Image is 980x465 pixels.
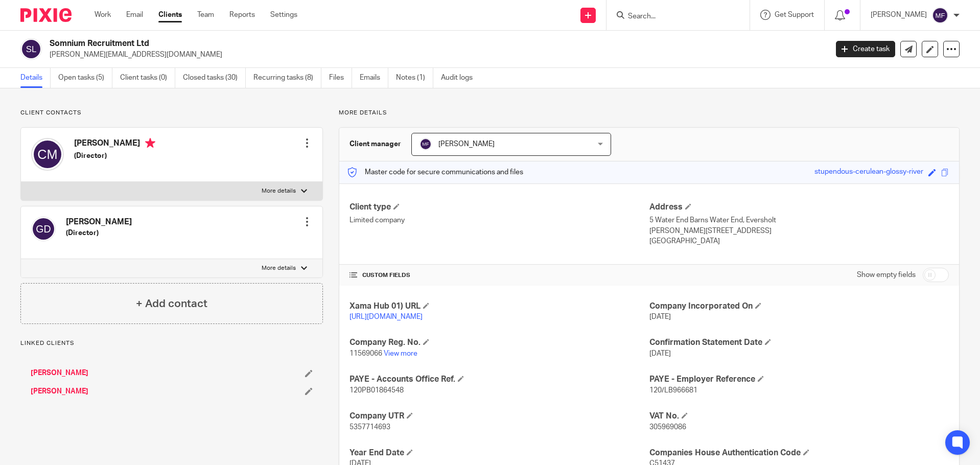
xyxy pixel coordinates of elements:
h4: Confirmation Statement Date [649,337,949,348]
p: Linked clients [20,339,323,347]
img: svg%3E [31,217,56,241]
a: Audit logs [441,68,480,88]
a: Create task [836,41,895,57]
h4: CUSTOM FIELDS [349,271,649,280]
h4: Company Reg. No. [349,337,649,348]
p: More details [262,264,296,272]
h4: Company UTR [349,411,649,422]
img: Pixie [20,8,72,22]
a: Settings [270,10,297,20]
p: [PERSON_NAME][EMAIL_ADDRESS][DOMAIN_NAME] [50,50,821,60]
span: 11569066 [349,350,382,357]
div: stupendous-cerulean-glossy-river [814,167,923,178]
h2: Somnium Recruitment Ltd [50,38,666,49]
a: [PERSON_NAME] [31,368,88,378]
input: Search [627,12,719,21]
h4: VAT No. [649,411,949,422]
span: 120/LB966681 [649,387,697,394]
h5: (Director) [74,151,155,161]
a: Emails [360,68,388,88]
a: Files [329,68,352,88]
img: svg%3E [31,138,64,171]
img: svg%3E [20,38,42,60]
a: Work [95,10,111,20]
a: [URL][DOMAIN_NAME] [349,313,423,320]
img: svg%3E [932,7,948,24]
span: [DATE] [649,313,671,320]
span: 305969086 [649,424,686,431]
span: 5357714693 [349,424,390,431]
h4: Address [649,202,949,213]
a: Client tasks (0) [120,68,175,88]
a: Open tasks (5) [58,68,112,88]
a: Team [197,10,214,20]
p: More details [339,109,960,117]
a: Closed tasks (30) [183,68,246,88]
a: Details [20,68,51,88]
h4: Xama Hub 01) URL [349,301,649,312]
h5: (Director) [66,228,132,238]
a: [PERSON_NAME] [31,386,88,397]
h3: Client manager [349,139,401,149]
a: Email [126,10,143,20]
a: Reports [229,10,255,20]
span: [PERSON_NAME] [438,141,495,148]
a: Clients [158,10,182,20]
p: [PERSON_NAME][STREET_ADDRESS] [649,226,949,236]
h4: Company Incorporated On [649,301,949,312]
label: Show empty fields [857,270,916,280]
span: 120PB01864548 [349,387,404,394]
h4: Client type [349,202,649,213]
p: [PERSON_NAME] [871,10,927,20]
p: Limited company [349,215,649,225]
p: [GEOGRAPHIC_DATA] [649,236,949,246]
h4: PAYE - Accounts Office Ref. [349,374,649,385]
p: 5 Water End Barns Water End, Eversholt [649,215,949,225]
span: [DATE] [649,350,671,357]
p: Client contacts [20,109,323,117]
h4: [PERSON_NAME] [66,217,132,227]
h4: [PERSON_NAME] [74,138,155,151]
p: More details [262,187,296,195]
span: Get Support [775,11,814,18]
img: svg%3E [419,138,432,150]
a: View more [384,350,417,357]
p: Master code for secure communications and files [347,167,523,177]
h4: Year End Date [349,448,649,458]
h4: PAYE - Employer Reference [649,374,949,385]
a: Recurring tasks (8) [253,68,321,88]
i: Primary [145,138,155,148]
a: Notes (1) [396,68,433,88]
h4: + Add contact [136,296,207,312]
h4: Companies House Authentication Code [649,448,949,458]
